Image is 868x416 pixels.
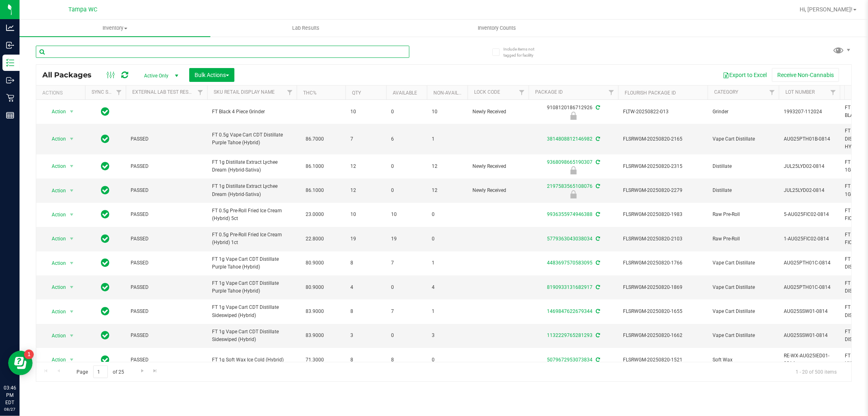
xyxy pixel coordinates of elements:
span: PASSED [131,356,202,364]
span: FLSRWGM-20250820-1869 [623,284,703,291]
span: Sync from Compliance System [595,159,600,165]
span: 71.3000 [302,354,328,366]
span: Action [44,330,66,341]
span: 8 [391,356,422,364]
span: 10 [350,211,381,218]
a: Lab Results [210,20,401,37]
span: FT Black 4 Piece Grinder [212,108,292,116]
span: select [67,282,77,293]
inline-svg: Analytics [6,24,14,32]
span: PASSED [131,332,202,339]
span: Action [44,233,66,244]
a: 2197583565108076 [547,183,593,189]
span: 1 [432,259,463,267]
span: 8 [350,356,381,364]
a: 3814808812146982 [547,136,593,142]
span: Newly Received [472,108,524,116]
span: 5-AUG25FIC02-0814 [784,211,835,218]
span: AUG25PTH01B-0814 [784,135,835,143]
span: 0 [432,211,463,218]
inline-svg: Inbound [6,41,14,49]
span: In Sync [101,209,110,220]
a: Non-Available [433,90,470,96]
span: select [67,306,77,317]
span: Action [44,282,66,293]
inline-svg: Reports [6,111,14,119]
span: In Sync [101,185,110,196]
span: 86.1000 [302,185,328,196]
span: PASSED [131,163,202,170]
a: Lot Number [785,89,815,95]
span: 23.0000 [302,209,328,220]
span: Action [44,354,66,365]
button: Receive Non-Cannabis [772,68,839,82]
span: 12 [350,187,381,194]
span: 3 [432,332,463,339]
span: Inventory [20,24,210,32]
span: select [67,330,77,341]
a: Filter [112,86,126,99]
span: 1-AUG25FIC02-0814 [784,235,835,243]
span: 8 [350,259,381,267]
span: Vape Cart Distillate [713,135,774,143]
span: 86.7000 [302,133,328,145]
span: FLSRWGM-20250820-2165 [623,135,703,143]
span: select [67,258,77,269]
span: 10 [391,211,422,218]
span: 12 [350,163,381,170]
span: 0 [391,108,422,116]
span: In Sync [101,106,110,117]
a: Filter [515,86,529,99]
span: Sync from Compliance System [595,332,600,338]
span: 7 [391,308,422,315]
span: RE-WX-AUG25IED01-0814 [784,352,835,368]
span: FLSRWGM-20250820-1521 [623,356,703,364]
a: Lock Code [474,89,500,95]
span: FT 0.5g Pre-Roll Fried Ice Cream (Hybrid) 1ct [212,231,292,247]
p: 03:46 PM EDT [4,384,16,406]
span: FLSRWGM-20250820-1662 [623,332,703,339]
span: 7 [350,135,381,143]
span: Vape Cart Distillate [713,284,774,291]
span: 22.8000 [302,233,328,245]
a: 9368098665190307 [547,159,593,165]
iframe: Resource center [8,351,33,375]
a: 8190933131682917 [547,284,593,290]
span: select [67,209,77,220]
span: FT 1g Distillate Extract Lychee Dream (Hybrid-Sativa) [212,183,292,198]
button: Export to Excel [717,68,772,82]
a: Filter [605,86,618,99]
span: 19 [350,235,381,243]
span: Include items not tagged for facility [503,46,544,58]
a: Filter [765,86,779,99]
span: 8 [350,308,381,315]
span: 83.9000 [302,306,328,317]
span: select [67,185,77,196]
a: 4483697570583095 [547,260,593,266]
span: PASSED [131,259,202,267]
span: 19 [391,235,422,243]
span: FLSRWGM-20250820-2103 [623,235,703,243]
div: Newly Received [527,166,619,174]
span: In Sync [101,330,110,341]
span: 1 [432,135,463,143]
span: 83.9000 [302,330,328,341]
span: FLTW-20250822-013 [623,108,703,116]
span: Lab Results [281,24,330,32]
span: In Sync [101,233,110,244]
span: 0 [391,284,422,291]
span: JUL25LYD02-0814 [784,187,835,194]
span: FLSRWGM-20250820-1983 [623,211,703,218]
span: FT 0.5g Vape Cart CDT Distillate Purple Tahoe (Hybrid) [212,131,292,147]
span: 0 [391,332,422,339]
span: 10 [350,108,381,116]
span: Sync from Compliance System [595,183,600,189]
span: 0 [391,187,422,194]
a: Flourish Package ID [625,90,676,96]
span: 4 [350,284,381,291]
span: Action [44,161,66,172]
span: Soft Wax [713,356,774,364]
a: External Lab Test Result [132,89,196,95]
span: In Sync [101,306,110,317]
